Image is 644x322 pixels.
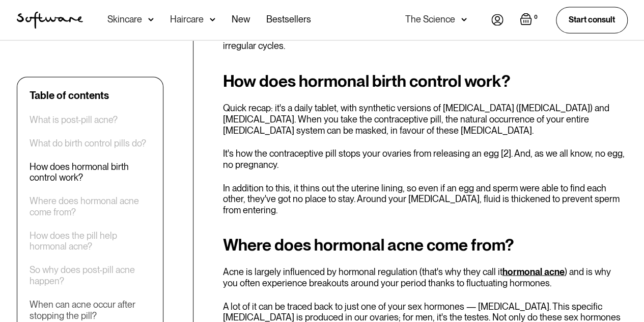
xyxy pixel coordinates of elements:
img: arrow down [461,14,467,24]
img: Software Logo [17,11,83,29]
p: Quick recap: it's a daily tablet, with synthetic versions of [MEDICAL_DATA] ([MEDICAL_DATA]) and ... [223,103,628,136]
a: So why does post-pill acne happen? [30,264,151,286]
img: arrow down [148,14,154,24]
h2: Where does hormonal acne come from? [223,235,628,254]
div: The Science [405,14,455,24]
h2: How does hormonal birth control work? [223,72,628,90]
p: Practitioners also recommend it as a way to , assist with severe cramps, and regulate irregular c... [223,30,628,52]
a: When can acne occur after stopping the pill? [30,299,151,320]
a: What do birth control pills do? [30,137,146,148]
p: It's how the contraceptive pill stops your ovaries from releasing an egg [2]. And, as we all know... [223,147,628,169]
a: Where does hormonal acne come from? [30,195,151,217]
a: Open empty cart [520,13,540,27]
a: How does hormonal birth control work? [30,161,151,183]
img: arrow down [210,14,215,24]
a: What is post-pill acne? [30,114,118,125]
div: Skincare [107,14,142,24]
p: In addition to this, it thins out the uterine lining, so even if an egg and sperm were able to fi... [223,182,628,215]
a: Start consult [556,7,628,33]
div: Haircare [170,14,204,24]
div: Table of contents [30,89,109,102]
a: How does the pill help hormonal acne? [30,230,151,252]
a: home [17,11,83,29]
div: 0 [532,13,540,22]
a: hormonal acne [502,266,565,277]
p: Acne is largely influenced by hormonal regulation (that's why they call it ) and is why you often... [223,266,628,288]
